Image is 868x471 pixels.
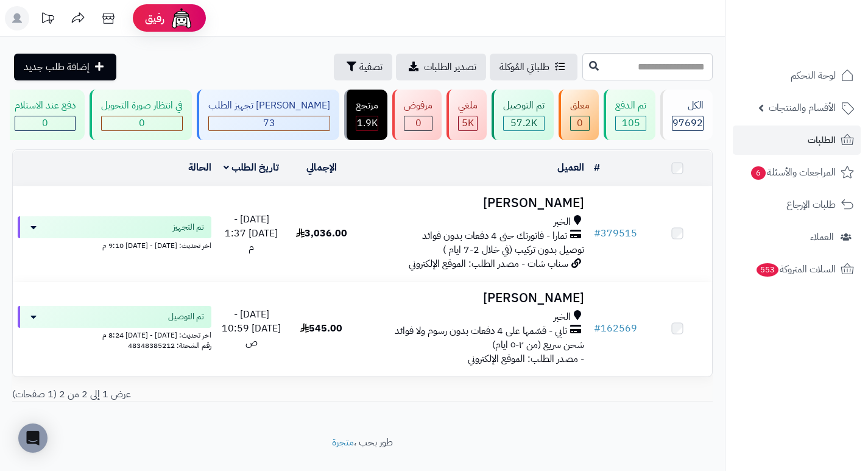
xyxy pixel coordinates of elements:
td: - مصدر الطلب: الموقع الإلكتروني [356,282,589,376]
div: 0 [102,116,182,130]
div: 0 [15,116,75,130]
a: مرفوض 0 [390,90,444,140]
a: العملاء [733,222,861,252]
span: 0 [42,116,48,130]
a: #162569 [594,321,637,336]
a: مرتجع 1.9K [342,90,390,140]
span: [DATE] - [DATE] 1:37 م [225,212,278,255]
a: دفع عند الاستلام 0 [1,90,87,140]
a: السلات المتروكة553 [733,255,861,284]
span: السلات المتروكة [755,261,836,278]
span: 545.00 [300,321,342,336]
span: 5K [462,116,474,130]
a: تم الدفع 105 [601,90,658,140]
a: العميل [557,160,584,175]
span: رقم الشحنة: 48348385212 [128,340,211,351]
span: طلبات الإرجاع [786,196,836,213]
div: دفع عند الاستلام [15,99,76,113]
a: طلباتي المُوكلة [490,54,577,80]
a: متجرة [332,435,354,450]
a: طلبات الإرجاع [733,190,861,219]
a: تاريخ الطلب [224,160,279,175]
span: 0 [577,116,583,130]
div: 1856 [356,116,378,130]
div: 57245 [504,116,544,130]
h3: [PERSON_NAME] [361,196,584,210]
img: ai-face.png [169,6,194,30]
span: 3,036.00 [296,226,347,241]
a: تصدير الطلبات [396,54,486,80]
span: تمارا - فاتورتك حتى 4 دفعات بدون فوائد [422,229,567,243]
img: logo-2.png [785,31,856,57]
span: توصيل بدون تركيب (في خلال 2-7 ايام ) [443,243,584,257]
div: في انتظار صورة التحويل [101,99,183,113]
a: معلق 0 [556,90,601,140]
div: 5016 [459,116,477,130]
a: لوحة التحكم [733,61,861,90]
h3: [PERSON_NAME] [361,291,584,305]
span: 57.2K [510,116,537,130]
a: تم التوصيل 57.2K [489,90,556,140]
span: الخبر [554,215,571,229]
span: 73 [263,116,275,130]
div: مرتجع [356,99,378,113]
div: الكل [672,99,704,113]
a: #379515 [594,226,637,241]
div: مرفوض [404,99,432,113]
a: إضافة طلب جديد [14,54,116,80]
a: ملغي 5K [444,90,489,140]
a: الإجمالي [306,160,337,175]
div: 105 [616,116,646,130]
span: إضافة طلب جديد [24,60,90,74]
span: 105 [622,116,640,130]
span: 1.9K [357,116,378,130]
div: 0 [404,116,432,130]
span: الطلبات [808,132,836,149]
div: ملغي [458,99,478,113]
div: تم الدفع [615,99,646,113]
div: [PERSON_NAME] تجهيز الطلب [208,99,330,113]
div: معلق [570,99,590,113]
span: لوحة التحكم [791,67,836,84]
a: # [594,160,600,175]
a: الطلبات [733,126,861,155]
a: المراجعات والأسئلة6 [733,158,861,187]
span: 6 [751,166,766,180]
span: تابي - قسّمها على 4 دفعات بدون رسوم ولا فوائد [395,324,567,338]
div: اخر تحديث: [DATE] - [DATE] 8:24 م [18,328,211,341]
span: المراجعات والأسئلة [750,164,836,181]
div: عرض 1 إلى 2 من 2 (1 صفحات) [3,388,362,402]
a: في انتظار صورة التحويل 0 [87,90,194,140]
div: اخر تحديث: [DATE] - [DATE] 9:10 م [18,238,211,251]
a: الحالة [188,160,211,175]
button: تصفية [334,54,392,80]
span: رفيق [145,11,164,26]
span: 0 [139,116,145,130]
a: تحديثات المنصة [32,6,63,34]
span: 97692 [672,116,703,130]
span: # [594,226,601,241]
span: الخبر [554,310,571,324]
span: العملاء [810,228,834,246]
span: # [594,321,601,336]
span: طلباتي المُوكلة [499,60,549,74]
span: شحن سريع (من ٢-٥ ايام) [492,338,584,352]
span: 0 [415,116,422,130]
div: Open Intercom Messenger [18,423,48,453]
span: [DATE] - [DATE] 10:59 ص [222,307,281,350]
div: 73 [209,116,330,130]
a: [PERSON_NAME] تجهيز الطلب 73 [194,90,342,140]
span: تم التوصيل [168,311,204,323]
div: تم التوصيل [503,99,545,113]
span: تم التجهيز [173,221,204,233]
span: تصدير الطلبات [424,60,476,74]
span: سناب شات - مصدر الطلب: الموقع الإلكتروني [409,257,568,271]
span: 553 [757,263,778,277]
a: الكل97692 [658,90,715,140]
span: تصفية [359,60,383,74]
span: الأقسام والمنتجات [769,99,836,116]
div: 0 [571,116,589,130]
